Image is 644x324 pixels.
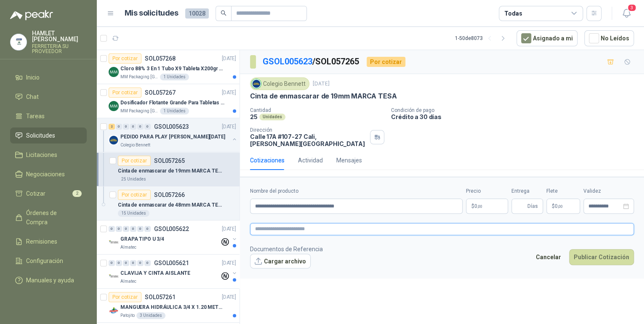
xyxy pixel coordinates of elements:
[252,79,261,88] img: Company Logo
[531,249,566,265] button: Cancelar
[130,226,136,232] div: 0
[123,124,129,130] div: 0
[130,260,136,266] div: 0
[26,92,39,101] span: Chat
[136,312,165,319] div: 3 Unidades
[222,55,236,63] p: [DATE]
[120,303,225,311] p: MANGUERA HIDRÁULICA 3/4 X 1.20 METROS DE LONGITUD HR-HR-ACOPLADA
[154,158,185,164] p: SOL057265
[26,256,63,266] span: Configuración
[109,305,119,316] img: Company Logo
[222,123,236,131] p: [DATE]
[504,9,522,18] div: Todas
[10,186,87,202] a: Cotizar2
[160,74,189,80] div: 1 Unidades
[145,90,176,96] p: SOL057267
[10,166,87,182] a: Negociaciones
[137,226,144,232] div: 0
[137,260,144,266] div: 0
[97,50,240,84] a: Por cotizarSOL057268[DATE] Company LogoCloro 88% 3 En 1 Tubo X9 Tableta X200gr OxyclMM Packaging ...
[584,30,634,46] button: No Leídos
[336,156,362,165] div: Mensajes
[555,204,563,209] span: 0
[391,113,641,120] p: Crédito a 30 días
[97,152,240,186] a: Por cotizarSOL057265Cinta de enmascarar de 19mm MARCA TESA25 Unidades
[144,226,151,232] div: 0
[10,147,87,163] a: Licitaciones
[26,237,57,246] span: Remisiones
[109,271,119,282] img: Company Logo
[11,34,27,50] img: Company Logo
[32,30,87,42] p: HAMLET [PERSON_NAME]
[10,234,87,250] a: Remisiones
[145,294,176,300] p: SOL057261
[250,133,367,147] p: Calle 17A #107-27 Cali , [PERSON_NAME][GEOGRAPHIC_DATA]
[144,260,151,266] div: 0
[109,260,115,266] div: 0
[263,55,360,68] p: / SOL057265
[250,77,309,90] div: Colegio Bennett
[10,89,87,105] a: Chat
[109,88,141,98] div: Por cotizar
[10,253,87,269] a: Configuración
[298,156,323,165] div: Actividad
[120,74,158,80] p: MM Packaging [GEOGRAPHIC_DATA]
[160,108,189,114] div: 1 Unidades
[120,133,225,141] p: PEDIDO PARA PLAY [PERSON_NAME][DATE]
[123,260,129,266] div: 0
[26,170,65,179] span: Negociaciones
[109,124,115,130] div: 2
[10,127,87,143] a: Solicitudes
[263,56,312,66] a: GSOL005623
[10,10,53,20] img: Logo peakr
[118,156,151,166] div: Por cotizar
[125,7,178,19] h1: Mis solicitudes
[118,167,223,175] p: Cinta de enmascarar de 19mm MARCA TESA
[154,260,189,266] p: GSOL005621
[137,124,144,130] div: 0
[250,127,367,133] p: Dirección
[391,107,641,113] p: Condición de pago
[109,101,119,111] img: Company Logo
[116,226,122,232] div: 0
[546,199,580,214] p: $ 0,00
[120,312,135,319] p: Patojito
[466,187,508,195] label: Precio
[109,53,141,64] div: Por cotizar
[118,201,223,209] p: Cinta de enmascarar de 48mm MARCA TESA
[26,131,55,140] span: Solicitudes
[109,226,115,232] div: 0
[250,92,397,101] p: Cinta de enmascarar de 19mm MARCA TESA
[367,57,405,67] div: Por cotizar
[26,276,74,285] span: Manuales y ayuda
[627,4,636,12] span: 3
[123,226,129,232] div: 0
[250,254,311,269] button: Cargar archivo
[130,124,136,130] div: 0
[97,186,240,220] a: Por cotizarSOL057266Cinta de enmascarar de 48mm MARCA TESA15 Unidades
[222,89,236,97] p: [DATE]
[118,210,149,217] div: 15 Unidades
[474,204,482,209] span: 0
[109,292,141,302] div: Por cotizar
[10,108,87,124] a: Tareas
[552,204,555,209] span: $
[154,226,189,232] p: GSOL005622
[619,6,634,21] button: 3
[144,124,151,130] div: 0
[558,204,563,209] span: ,00
[120,142,150,149] p: Colegio Bennett
[222,293,236,301] p: [DATE]
[527,199,538,213] span: Días
[109,135,119,145] img: Company Logo
[109,258,238,285] a: 0 0 0 0 0 0 GSOL005621[DATE] Company LogoCLAVIJA Y CINTA AISLANTEAlmatec
[26,150,57,159] span: Licitaciones
[250,244,323,254] p: Documentos de Referencia
[97,289,240,323] a: Por cotizarSOL057261[DATE] Company LogoMANGUERA HIDRÁULICA 3/4 X 1.20 METROS DE LONGITUD HR-HR-AC...
[569,249,634,265] button: Publicar Cotización
[120,244,136,251] p: Almatec
[120,108,158,114] p: MM Packaging [GEOGRAPHIC_DATA]
[313,80,330,88] p: [DATE]
[120,235,164,243] p: GRAPA TIPO U 3/4
[109,122,238,149] a: 2 0 0 0 0 0 GSOL005623[DATE] Company LogoPEDIDO PARA PLAY [PERSON_NAME][DATE]Colegio Bennett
